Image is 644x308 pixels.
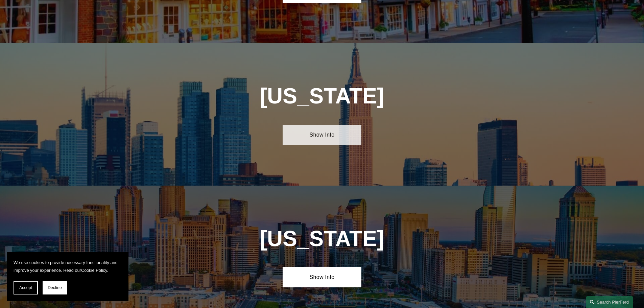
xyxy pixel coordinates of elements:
[48,285,62,290] span: Decline
[81,268,107,273] a: Cookie Policy
[43,281,67,294] button: Decline
[19,285,32,290] span: Accept
[283,267,361,287] a: Show Info
[223,227,421,251] h1: [US_STATE]
[223,84,421,109] h1: [US_STATE]
[586,296,633,308] a: Search this site
[14,259,122,274] p: We use cookies to provide necessary functionality and improve your experience. Read our .
[14,281,38,294] button: Accept
[7,252,128,301] section: Cookie banner
[283,125,361,145] a: Show Info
